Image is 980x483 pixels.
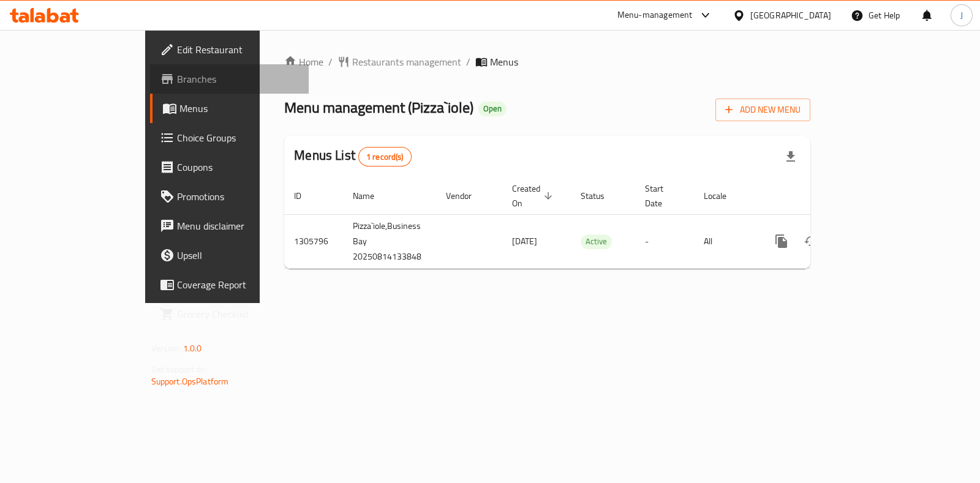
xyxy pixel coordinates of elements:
span: Menu management ( Pizza`iole ) [284,94,473,121]
span: J [960,9,963,22]
a: Support.OpsPlatform [151,373,229,389]
div: Export file [776,142,805,171]
span: Coupons [177,160,299,174]
a: Menu disclaimer [150,211,309,241]
td: All [694,214,757,268]
span: ID [294,189,317,203]
li: / [328,54,333,69]
div: Total records count [358,147,412,167]
h2: Menus List [294,146,411,167]
button: Add New Menu [715,99,810,121]
span: Start Date [645,181,679,211]
span: 1 record(s) [359,151,411,163]
span: Active [581,234,612,249]
a: Coupons [150,152,309,182]
button: more [767,227,796,256]
span: Add New Menu [725,102,801,118]
span: Coverage Report [177,277,299,292]
span: Vendor [446,189,488,203]
span: Status [581,189,620,203]
span: Open [478,103,507,114]
span: Get support on: [151,361,208,377]
div: Active [581,234,612,249]
td: Pizza`iole,Business Bay 20250814133848 [343,214,436,268]
li: / [466,54,470,69]
a: Branches [150,64,309,94]
span: Menus [490,54,518,69]
div: [GEOGRAPHIC_DATA] [750,9,831,22]
td: - [635,214,694,268]
button: Change Status [796,227,826,256]
nav: breadcrumb [284,54,810,69]
span: Version: [151,340,181,356]
span: Grocery Checklist [177,307,299,321]
td: 1305796 [284,214,343,268]
span: Locale [704,189,742,203]
span: Created On [512,181,556,211]
a: Edit Restaurant [150,35,309,64]
a: Promotions [150,182,309,211]
a: Coverage Report [150,270,309,299]
a: Grocery Checklist [150,299,309,329]
span: Menus [179,101,299,116]
a: Restaurants management [337,54,461,69]
span: Edit Restaurant [177,42,299,57]
a: Choice Groups [150,123,309,152]
span: Restaurants management [352,54,461,69]
span: Promotions [177,189,299,204]
a: Menus [150,94,309,123]
span: Branches [177,72,299,86]
span: 1.0.0 [183,340,202,356]
span: Name [353,189,390,203]
th: Actions [757,178,894,215]
span: Menu disclaimer [177,219,299,233]
div: Menu-management [617,8,693,23]
span: Upsell [177,248,299,263]
a: Upsell [150,241,309,270]
span: [DATE] [512,233,537,249]
table: enhanced table [284,178,894,269]
span: Choice Groups [177,130,299,145]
